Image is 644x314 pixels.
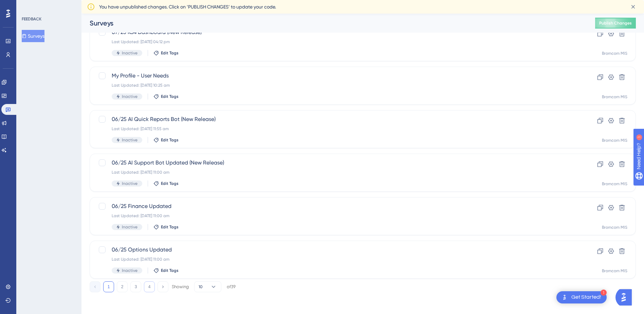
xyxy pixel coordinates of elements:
button: Edit Tags [153,50,179,56]
span: Inactive [122,137,137,143]
button: Edit Tags [153,137,179,143]
button: Edit Tags [153,224,179,230]
button: Publish Changes [595,18,636,29]
span: Edit Tags [161,268,179,273]
span: Publish Changes [599,20,632,26]
button: Surveys [22,30,44,42]
div: Bromcom MIS [602,94,627,100]
button: 10 [194,281,221,292]
span: Inactive [122,268,137,273]
span: You have unpublished changes. Click on ‘PUBLISH CHANGES’ to update your code. [99,3,276,11]
div: 1 [47,3,49,9]
div: Bromcom MIS [602,138,627,143]
span: Edit Tags [161,50,179,56]
button: Edit Tags [153,94,179,99]
button: Edit Tags [153,181,179,186]
span: Inactive [122,94,137,99]
div: Last Updated: [DATE] 11:00 am [112,170,559,175]
span: 06/25 AI Support Bot Updated (New Release) [112,159,559,167]
div: Surveys [90,18,578,28]
span: Inactive [122,224,137,230]
span: 06/25 AI Quick Reports Bot (New Release) [112,115,559,123]
button: 1 [103,281,114,292]
div: 1 [601,290,607,296]
div: Bromcom MIS [602,225,627,230]
div: FEEDBACK [22,16,41,22]
span: Edit Tags [161,94,179,99]
div: of 39 [227,284,236,290]
span: Inactive [122,181,137,186]
div: Last Updated: [DATE] 11:55 am [112,126,559,132]
div: Open Get Started! checklist, remaining modules: 1 [556,291,607,303]
span: My Profile - User Needs [112,72,559,80]
div: Bromcom MIS [602,181,627,187]
div: Bromcom MIS [602,268,627,274]
span: 06/25 Finance Updated [112,202,559,210]
span: 06/25 Options Updated [112,246,559,254]
div: Last Updated: [DATE] 04:12 pm [112,39,559,45]
button: Edit Tags [153,268,179,273]
iframe: UserGuiding AI Assistant Launcher [615,287,636,308]
span: Edit Tags [161,181,179,186]
button: 3 [130,281,141,292]
span: Edit Tags [161,137,179,143]
span: Edit Tags [161,224,179,230]
div: Last Updated: [DATE] 11:00 am [112,257,559,262]
span: Inactive [122,50,137,56]
div: Last Updated: [DATE] 10:25 am [112,83,559,88]
span: Need Help? [16,2,42,10]
button: 4 [144,281,155,292]
button: 2 [117,281,128,292]
img: launcher-image-alternative-text [560,293,569,301]
div: Last Updated: [DATE] 11:00 am [112,213,559,219]
div: Showing [172,284,189,290]
div: Bromcom MIS [602,51,627,56]
div: Get Started! [571,294,601,301]
span: 10 [199,284,203,290]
